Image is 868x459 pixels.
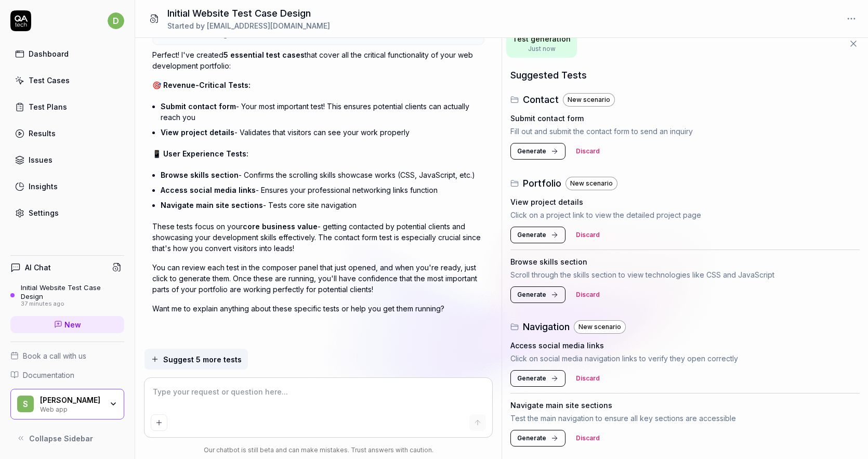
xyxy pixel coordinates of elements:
[10,97,124,117] a: Test Plans
[510,353,860,364] p: Click on social media navigation links to verify they open correctly
[152,262,484,295] p: You can review each test in the composer panel that just opened, and when you're ready, just clic...
[570,143,606,160] button: Discard
[510,68,860,82] h3: Suggested Tests
[570,286,606,303] button: Discard
[523,93,559,107] h3: Contact
[10,70,124,90] a: Test Cases
[510,227,565,243] button: Generate
[10,428,124,449] button: Collapse Sidebar
[108,12,124,29] span: d
[161,171,239,179] span: Browse skills section
[21,283,124,300] div: Initial Website Test Case Design
[570,430,606,447] button: Discard
[161,186,256,194] span: Access social media links
[29,154,52,165] div: Issues
[10,123,124,143] a: Results
[167,20,330,31] div: Started by
[510,113,584,124] h4: Submit contact form
[21,300,124,308] div: 37 minutes ago
[25,262,51,273] h4: AI Chat
[161,198,484,213] li: - Tests core site navigation
[144,445,493,455] div: Our chatbot is still beta and can make mistakes. Trust answers with caution.
[151,414,167,431] button: Add attachment
[29,75,70,86] div: Test Cases
[161,167,484,182] li: - Confirms the scrolling skills showcase works (CSS, JavaScript, etc.)
[510,413,860,424] p: Test the main navigation to ensure all key sections are accessible
[152,221,484,254] p: These tests focus on your - getting contacted by potential clients and showcasing your developmen...
[523,176,561,190] h3: Portfolio
[510,400,612,411] h4: Navigate main site sections
[510,209,860,220] p: Click on a project link to view the detailed project page
[161,102,236,111] span: Submit contact form
[563,93,615,107] div: New scenario
[574,320,626,334] div: New scenario
[565,177,617,190] div: New scenario
[223,50,305,59] span: 5 essential test cases
[23,350,86,361] span: Book a call with us
[510,286,565,303] button: Generate
[10,350,124,361] a: Book a call with us
[152,303,484,314] p: Want me to explain anything about these specific tests or help you get them running?
[10,44,124,64] a: Dashboard
[10,316,124,333] a: New
[10,389,124,420] button: S[PERSON_NAME]Web app
[29,48,69,59] div: Dashboard
[510,370,565,387] button: Generate
[512,44,571,54] span: Just now
[517,434,546,443] span: Generate
[29,128,56,139] div: Results
[64,319,81,330] span: New
[29,101,67,112] div: Test Plans
[161,182,484,198] li: - Ensures your professional networking links function
[152,49,484,71] p: Perfect! I've created that cover all the critical functionality of your web development portfolio:
[161,99,484,125] li: - Your most important test! This ensures potential clients can actually reach you
[152,149,248,158] span: 📱 User Experience Tests:
[510,269,860,280] p: Scroll through the skills section to view technologies like CSS and JavaScript
[510,340,604,351] h4: Access social media links
[161,201,263,209] span: Navigate main site sections
[29,207,59,218] div: Settings
[10,370,124,381] a: Documentation
[17,396,34,412] span: S
[510,256,587,267] h4: Browse skills section
[108,10,124,31] button: d
[510,430,565,447] button: Generate
[570,227,606,243] button: Discard
[523,320,570,334] h3: Navigation
[510,196,583,207] h4: View project details
[10,283,124,307] a: Initial Website Test Case Design37 minutes ago
[570,370,606,387] button: Discard
[10,150,124,170] a: Issues
[517,147,546,156] span: Generate
[243,222,318,231] span: core business value
[29,181,58,192] div: Insights
[152,81,251,89] span: 🎯 Revenue-Critical Tests:
[517,230,546,240] span: Generate
[23,370,74,381] span: Documentation
[517,290,546,299] span: Generate
[207,21,330,30] span: [EMAIL_ADDRESS][DOMAIN_NAME]
[510,126,860,137] p: Fill out and submit the contact form to send an inquiry
[29,433,93,444] span: Collapse Sidebar
[40,404,102,413] div: Web app
[10,203,124,223] a: Settings
[506,29,577,58] button: Test generationJust now
[144,349,248,370] button: Suggest 5 more tests
[40,396,102,405] div: Steve
[161,125,484,140] li: - Validates that visitors can see your work properly
[510,143,565,160] button: Generate
[10,176,124,196] a: Insights
[167,6,330,20] h1: Initial Website Test Case Design
[517,374,546,383] span: Generate
[161,128,234,137] span: View project details
[163,354,242,365] span: Suggest 5 more tests
[512,33,571,44] span: Test generation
